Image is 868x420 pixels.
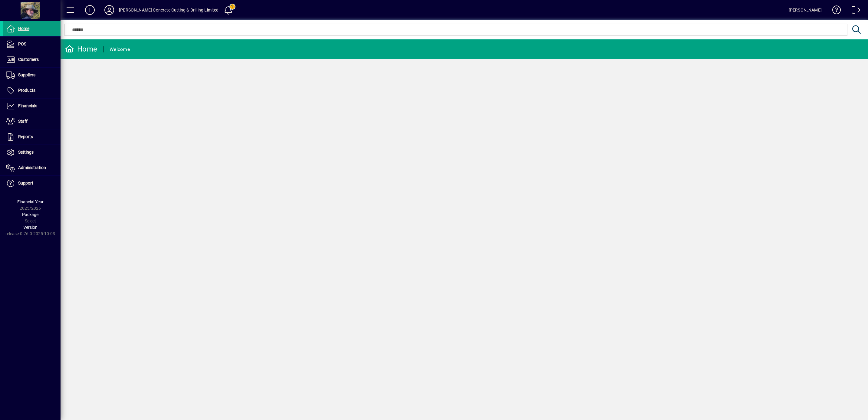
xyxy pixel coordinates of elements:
[18,88,35,93] span: Products
[18,72,35,77] span: Suppliers
[18,150,34,155] span: Settings
[3,145,61,160] a: Settings
[18,134,33,139] span: Reports
[847,1,860,21] a: Logout
[828,1,841,21] a: Knowledge Base
[789,5,822,15] div: [PERSON_NAME]
[110,45,130,54] div: Welcome
[3,83,61,98] a: Products
[23,225,38,230] span: Version
[3,176,61,191] a: Support
[18,57,39,62] span: Customers
[3,37,61,52] a: POS
[3,114,61,129] a: Staff
[3,98,61,114] a: Financials
[18,26,29,31] span: Home
[3,160,61,175] a: Administration
[22,212,38,217] span: Package
[18,42,26,46] span: POS
[100,5,119,15] button: Profile
[119,5,219,15] div: [PERSON_NAME] Concrete Cutting & Drilling Limited
[3,68,61,83] a: Suppliers
[3,129,61,145] a: Reports
[65,44,97,54] div: Home
[3,52,61,67] a: Customers
[18,165,46,170] span: Administration
[18,119,28,124] span: Staff
[17,199,44,204] span: Financial Year
[18,181,33,185] span: Support
[80,5,100,15] button: Add
[18,103,37,108] span: Financials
